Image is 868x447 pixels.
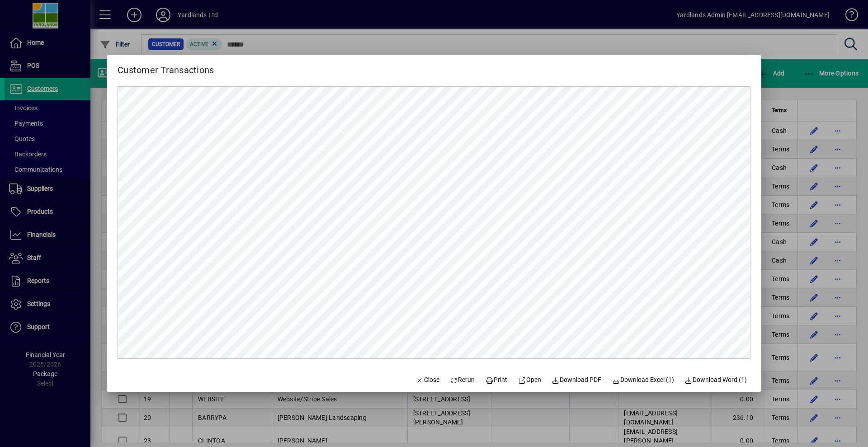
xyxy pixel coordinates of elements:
a: Open [514,372,545,388]
button: Close [412,372,443,388]
span: Download Excel (1) [612,375,674,385]
span: Download PDF [552,375,602,385]
span: Download Word (1) [685,375,747,385]
span: Open [518,375,541,385]
h2: Customer Transactions [107,55,225,77]
button: Download Excel (1) [609,372,678,388]
button: Print [482,372,511,388]
button: Download Word (1) [681,372,751,388]
a: Download PDF [548,372,605,388]
span: Close [416,375,439,385]
span: Rerun [450,375,475,385]
span: Print [486,375,507,385]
